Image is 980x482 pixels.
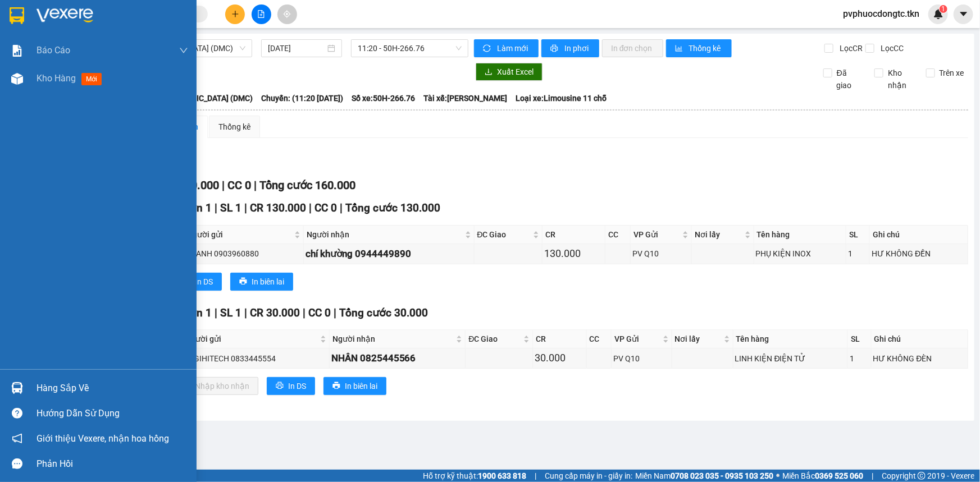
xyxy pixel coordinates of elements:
span: question-circle [12,408,22,419]
th: SL [846,226,870,244]
button: printerIn DS [174,273,222,291]
span: Lọc CR [835,42,864,54]
span: printer [332,382,340,391]
span: Loại xe: Limousine 11 chỗ [516,92,607,104]
span: | [215,306,217,319]
span: CR 30.000 [250,306,300,319]
button: printerIn biên lai [230,273,293,291]
td: PV Q10 [631,244,692,264]
span: | [303,306,306,319]
span: Miền Nam [635,470,773,482]
span: | [222,178,225,192]
span: | [244,201,247,214]
span: Đơn 1 [182,306,212,319]
span: | [340,201,343,214]
span: Tổng cước 30.000 [339,306,428,319]
span: CC 0 [308,306,331,319]
span: message [12,458,22,469]
span: | [872,470,873,482]
span: In biên lai [252,276,284,288]
div: PHỤ KIỆN INOX [756,247,845,260]
button: printerIn biên lai [323,377,386,395]
th: Ghi chú [870,226,968,244]
span: ĐC Giao [468,333,521,345]
td: PV Q10 [612,348,672,368]
span: Người nhận [307,228,462,241]
button: syncLàm mới [474,39,539,57]
input: 13/10/2025 [268,42,325,54]
sup: 1 [940,5,947,13]
span: | [334,306,336,319]
strong: 0708 023 035 - 0935 103 250 [671,471,773,480]
span: Lọc CC [876,42,905,54]
button: bar-chartThống kê [666,39,732,57]
span: Miền Bắc [782,470,863,482]
img: warehouse-icon [11,73,23,85]
th: Ghi chú [872,330,968,348]
span: | [244,306,247,319]
span: Hỗ trợ kỹ thuật: [423,470,526,482]
span: SL 1 [220,201,241,214]
span: printer [239,277,247,286]
span: Trên xe [935,67,969,79]
th: SL [848,330,871,348]
span: CR 130.000 [250,201,306,214]
span: | [254,178,257,192]
span: Giới thiệu Vexere, nhận hoa hồng [37,431,169,446]
div: PV Q10 [632,247,690,260]
span: Xuất Excel [497,66,534,78]
span: SL 1 [220,306,241,319]
div: HƯ KHÔNG ĐỀN [872,247,965,260]
span: CC 0 [314,201,337,214]
img: logo-vxr [10,7,24,24]
button: printerIn DS [267,377,315,395]
div: Hướng dẫn sử dụng [37,405,188,422]
span: | [215,201,217,214]
span: Kho hàng [37,73,76,84]
span: VP Gửi [614,333,660,345]
div: NHÂN 0825445566 [331,351,464,366]
span: notification [12,433,22,444]
span: CC 0 [227,178,251,192]
span: Người nhận [332,333,454,345]
span: download [485,68,493,77]
button: In đơn chọn [602,39,663,57]
div: HƯ KHÔNG ĐÈN [873,352,966,365]
img: icon-new-feature [933,9,943,19]
span: Thống kê [689,42,723,54]
img: solution-icon [11,45,23,57]
th: CR [533,330,586,348]
span: Tài xế: [PERSON_NAME] [423,92,507,104]
span: Đã giao [832,67,866,91]
span: ⚪️ [776,474,780,478]
strong: 0369 525 060 [815,471,863,480]
strong: 1900 633 818 [478,471,526,480]
th: Tên hàng [733,330,848,348]
span: Số xe: 50H-266.76 [352,92,415,104]
span: Làm mới [497,42,530,54]
span: In phơi [564,42,590,54]
span: Chuyến: (11:20 [DATE]) [261,92,343,104]
span: ĐC Giao [477,228,531,241]
span: sync [483,44,493,53]
span: aim [283,10,291,18]
th: Tên hàng [754,226,847,244]
div: PV Q10 [613,352,670,365]
span: Báo cáo [37,43,70,57]
th: CC [605,226,631,244]
th: CR [543,226,605,244]
span: Kho nhận [883,67,917,91]
span: | [535,470,536,482]
div: Hàng sắp về [37,380,188,397]
button: file-add [252,4,271,24]
span: 11:20 - 50H-266.76 [358,40,462,57]
div: THANH 0903960880 [186,247,302,260]
span: In DS [195,276,213,288]
span: Đơn 1 [182,201,212,214]
span: 1 [941,5,945,13]
span: Cung cấp máy in - giấy in: [545,470,632,482]
span: In DS [288,380,306,392]
button: printerIn phơi [541,39,599,57]
span: Tổng cước 160.000 [259,178,355,192]
div: LINH KIỆN ĐIỆN TỬ [735,352,846,365]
